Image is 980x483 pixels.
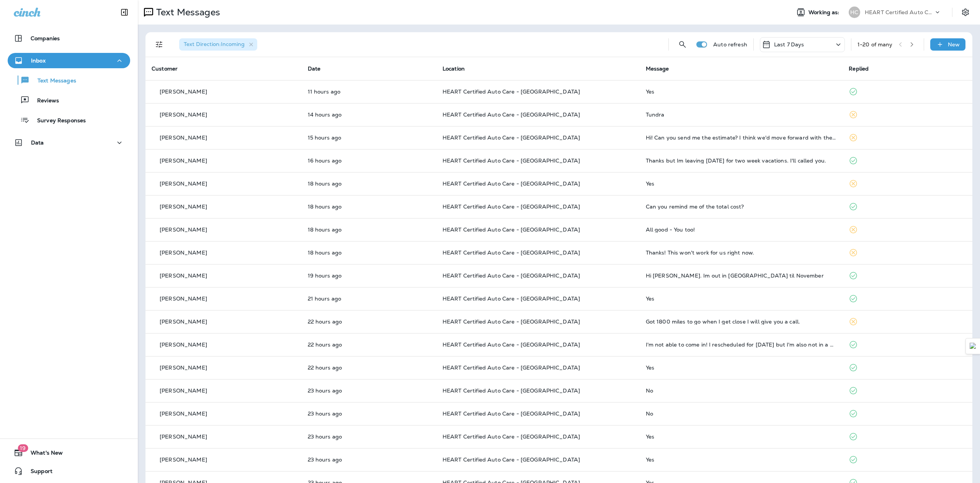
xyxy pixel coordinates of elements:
div: Thanks but Im leaving tomorrow for two week vacations. I'll called you. [646,158,837,164]
span: Date [308,65,321,72]
span: Replied [849,65,869,72]
p: [PERSON_NAME] [160,365,207,371]
p: [PERSON_NAME] [160,319,207,325]
span: HEART Certified Auto Care - [GEOGRAPHIC_DATA] [443,134,580,141]
p: [PERSON_NAME] [160,342,207,348]
div: No [646,388,837,394]
div: Yes [646,365,837,371]
div: All good - You too! [646,227,837,233]
button: Support [8,463,130,479]
p: [PERSON_NAME] [160,135,207,141]
span: HEART Certified Auto Care - [GEOGRAPHIC_DATA] [443,433,580,440]
div: HC [849,7,860,18]
button: Collapse Sidebar [114,5,135,20]
p: Sep 22, 2025 09:34 AM [308,434,430,440]
span: Customer [152,65,178,72]
button: Filters [152,37,167,52]
span: HEART Certified Auto Care - [GEOGRAPHIC_DATA] [443,341,580,348]
button: Survey Responses [8,112,130,128]
p: [PERSON_NAME] [160,227,207,233]
p: [PERSON_NAME] [160,457,207,463]
p: Sep 22, 2025 02:35 PM [308,204,430,210]
p: HEART Certified Auto Care [865,9,934,15]
p: Sep 22, 2025 06:42 PM [308,112,430,118]
span: HEART Certified Auto Care - [GEOGRAPHIC_DATA] [443,295,580,302]
p: Last 7 Days [774,41,804,48]
span: Support [23,468,52,477]
p: [PERSON_NAME] [160,411,207,417]
div: Text Direction:Incoming [179,38,257,51]
div: 1 - 20 of many [857,41,893,48]
p: Sep 22, 2025 09:42 AM [308,411,430,417]
div: Can you remind me of the total cost? [646,204,837,210]
span: Location [443,65,465,72]
button: Inbox [8,53,130,68]
p: New [948,41,960,48]
p: Companies [31,35,60,41]
span: HEART Certified Auto Care - [GEOGRAPHIC_DATA] [443,180,580,187]
div: Yes [646,434,837,440]
p: Reviews [29,97,59,105]
p: Text Messages [153,7,220,18]
div: Got 1800 miles to go when I get close I will give you a call. [646,319,837,325]
p: [PERSON_NAME] [160,250,207,256]
p: [PERSON_NAME] [160,273,207,279]
span: HEART Certified Auto Care - [GEOGRAPHIC_DATA] [443,456,580,463]
p: Auto refresh [713,41,747,48]
p: Sep 22, 2025 09:30 AM [308,457,430,463]
p: Sep 22, 2025 09:47 AM [308,388,430,394]
span: HEART Certified Auto Care - [GEOGRAPHIC_DATA] [443,387,580,394]
img: Detect Auto [970,343,977,350]
span: Working as: [808,9,841,16]
div: Yes [646,89,837,95]
p: Sep 22, 2025 04:52 PM [308,135,430,141]
span: HEART Certified Auto Care - [GEOGRAPHIC_DATA] [443,410,580,417]
p: Text Messages [30,77,76,85]
button: Text Messages [8,72,130,88]
span: What's New [23,450,63,459]
button: Search Messages [675,37,690,52]
span: HEART Certified Auto Care - [GEOGRAPHIC_DATA] [443,364,580,371]
p: [PERSON_NAME] [160,181,207,187]
span: HEART Certified Auto Care - [GEOGRAPHIC_DATA] [443,272,580,279]
p: Sep 22, 2025 10:55 AM [308,296,430,302]
div: Yes [646,457,837,463]
div: Tundra [646,112,837,118]
div: I'm not able to come in! I rescheduled for tomorrow but I'm also not in a position to place a cal... [646,342,837,348]
p: [PERSON_NAME] [160,388,207,394]
p: [PERSON_NAME] [160,434,207,440]
p: Sep 22, 2025 03:56 PM [308,158,430,164]
span: HEART Certified Auto Care - [GEOGRAPHIC_DATA] [443,203,580,210]
span: HEART Certified Auto Care - [GEOGRAPHIC_DATA] [443,226,580,233]
div: Hi! Can you send me the estimate? I think we'd move forward with the work...thanks for reaching out! [646,135,837,141]
div: Yes [646,296,837,302]
button: Companies [8,31,130,46]
span: HEART Certified Auto Care - [GEOGRAPHIC_DATA] [443,88,580,95]
p: [PERSON_NAME] [160,296,207,302]
p: Sep 22, 2025 01:39 PM [308,273,430,279]
div: Hi Armando. Im out in Boston til November [646,273,837,279]
p: Survey Responses [29,117,86,125]
span: HEART Certified Auto Care - [GEOGRAPHIC_DATA] [443,318,580,325]
span: Text Direction : Incoming [184,41,245,48]
span: Message [646,65,669,72]
p: Sep 22, 2025 02:04 PM [308,250,430,256]
button: Reviews [8,92,130,108]
p: [PERSON_NAME] [160,204,207,210]
button: Data [8,135,130,150]
p: [PERSON_NAME] [160,112,207,118]
div: Thanks! This won't work for us right now. [646,250,837,256]
p: [PERSON_NAME] [160,158,207,164]
span: HEART Certified Auto Care - [GEOGRAPHIC_DATA] [443,249,580,256]
div: No [646,411,837,417]
p: Data [31,140,44,146]
p: Sep 22, 2025 10:06 AM [308,365,430,371]
p: Sep 22, 2025 09:12 PM [308,89,430,95]
button: Settings [959,5,972,19]
p: [PERSON_NAME] [160,89,207,95]
p: Sep 22, 2025 02:30 PM [308,227,430,233]
span: HEART Certified Auto Care - [GEOGRAPHIC_DATA] [443,157,580,164]
p: Sep 22, 2025 10:08 AM [308,342,430,348]
div: Yes [646,181,837,187]
span: 19 [18,444,28,452]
